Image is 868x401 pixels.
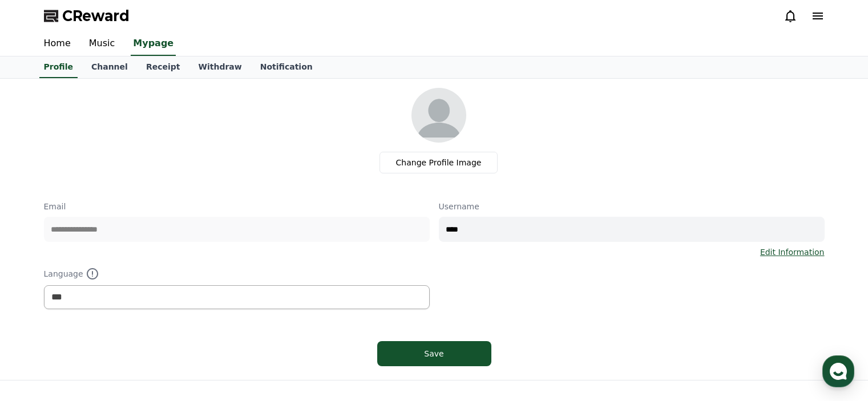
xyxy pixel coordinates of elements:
[44,267,430,281] p: Language
[251,56,322,78] a: Notification
[131,32,176,56] a: Mypage
[35,32,80,56] a: Home
[44,201,430,212] p: Email
[189,56,251,78] a: Withdraw
[760,246,825,258] a: Edit Information
[377,341,491,366] button: Save
[44,7,130,25] a: CReward
[137,56,189,78] a: Receipt
[411,88,466,143] img: profile_image
[400,348,469,359] div: Save
[82,56,137,78] a: Channel
[39,56,78,78] a: Profile
[62,7,130,25] span: CReward
[380,152,498,173] label: Change Profile Image
[439,201,825,212] p: Username
[80,32,124,56] a: Music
